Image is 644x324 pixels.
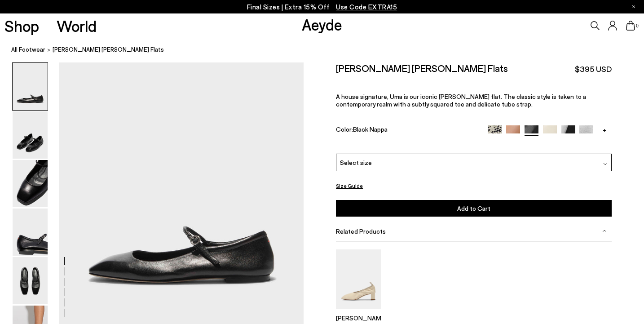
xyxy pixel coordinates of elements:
[13,160,48,207] img: Uma Mary-Jane Flats - Image 3
[598,125,612,133] a: +
[603,162,608,166] img: svg%3E
[53,45,164,54] span: [PERSON_NAME] [PERSON_NAME] Flats
[336,249,381,309] img: Narissa Ruched Pumps
[626,21,635,31] a: 0
[13,111,48,159] img: Uma Mary-Jane Flats - Image 2
[336,227,386,235] span: Related Products
[353,125,388,133] span: Black Nappa
[13,63,48,110] img: Uma Mary-Jane Flats - Image 1
[11,38,644,62] nav: breadcrumb
[13,209,48,256] img: Uma Mary-Jane Flats - Image 4
[4,18,39,34] a: Shop
[635,23,640,28] span: 0
[336,125,479,136] div: Color:
[340,158,372,167] span: Select size
[602,229,607,233] img: svg%3E
[247,1,397,13] p: Final Sizes | Extra 15% Off
[336,200,612,217] button: Add to Cart
[11,45,45,54] a: All Footwear
[336,303,381,322] a: Narissa Ruched Pumps [PERSON_NAME]
[13,257,48,304] img: Uma Mary-Jane Flats - Image 5
[302,15,342,34] a: Aeyde
[336,62,508,74] h2: [PERSON_NAME] [PERSON_NAME] Flats
[336,3,397,11] span: Navigate to /collections/ss25-final-sizes
[57,18,97,34] a: World
[457,204,490,212] span: Add to Cart
[336,93,612,108] p: A house signature, Uma is our iconic [PERSON_NAME] flat. The classic style is taken to a contempo...
[575,63,612,75] span: $395 USD
[336,314,381,322] p: [PERSON_NAME]
[336,180,363,191] button: Size Guide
